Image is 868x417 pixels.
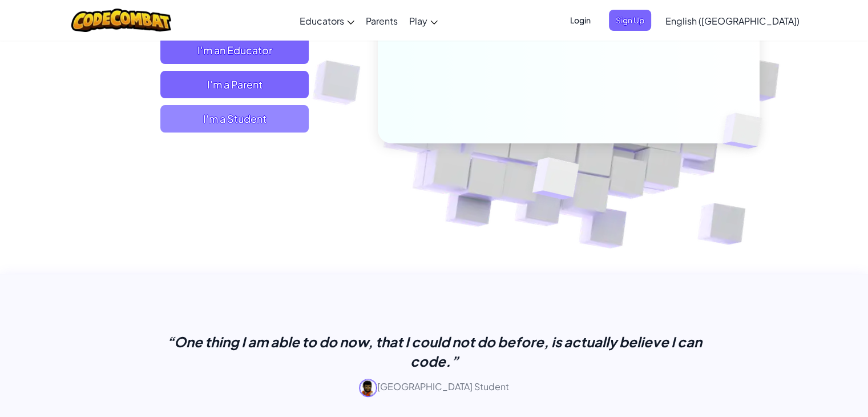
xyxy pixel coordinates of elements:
[609,10,651,31] button: Sign Up
[160,37,309,64] a: I'm an Educator
[660,5,805,36] a: English ([GEOGRAPHIC_DATA])
[703,89,789,173] img: Overlap cubes
[160,71,309,98] a: I'm a Parent
[504,133,606,228] img: Overlap cubes
[160,105,309,133] button: I'm a Student
[403,5,443,36] a: Play
[71,9,171,32] img: CodeCombat logo
[665,15,800,27] span: English ([GEOGRAPHIC_DATA])
[360,5,403,36] a: Parents
[294,5,360,36] a: Educators
[563,10,597,31] button: Login
[149,332,720,371] p: “One thing I am able to do now, that I could not do before, is actually believe I can code.”
[359,379,377,397] img: avatar
[409,15,427,27] span: Play
[300,15,344,27] span: Educators
[149,379,720,397] p: [GEOGRAPHIC_DATA] Student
